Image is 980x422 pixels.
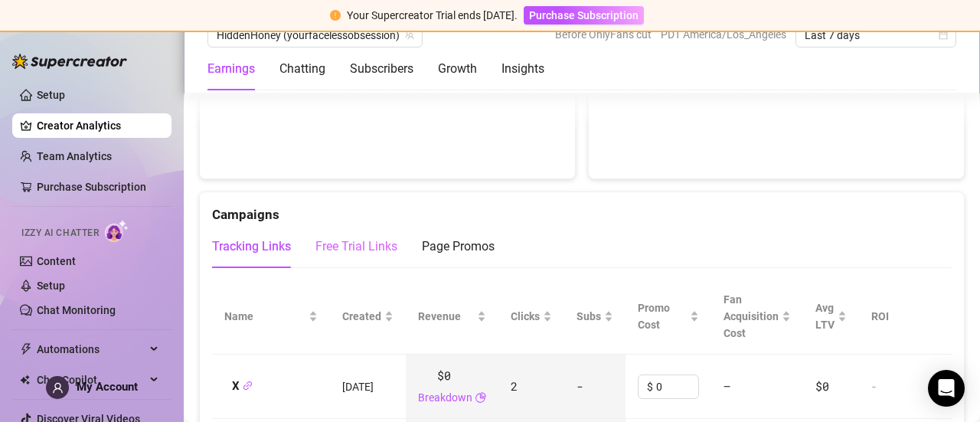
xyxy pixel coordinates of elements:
[661,23,786,46] span: PDT America/Los_Angeles
[437,367,450,385] span: $0
[342,308,381,325] span: Created
[871,380,940,394] div: -
[207,60,255,78] div: Earnings
[37,150,112,162] a: Team Analytics
[212,237,291,256] div: Tracking Links
[330,10,341,21] span: exclamation-circle
[37,280,65,292] a: Setup
[37,181,146,193] a: Purchase Subscription
[37,113,159,138] a: Creator Analytics
[342,381,374,393] span: [DATE]
[350,60,413,78] div: Subscribers
[638,299,687,333] span: Promo Cost
[524,9,644,21] a: Purchase Subscription
[37,304,116,316] a: Chat Monitoring
[217,24,413,47] span: HiddenHoney (yourfacelessobsession)
[21,226,99,240] span: Izzy AI Chatter
[511,308,540,325] span: Clicks
[815,378,828,394] span: $0
[105,220,129,242] img: AI Chatter
[212,192,952,225] div: Campaigns
[315,237,397,256] div: Free Trial Links
[422,237,495,256] div: Page Promos
[224,308,305,325] span: Name
[279,60,325,78] div: Chatting
[577,308,601,325] span: Subs
[805,24,947,47] span: Last 7 days
[524,6,644,25] button: Purchase Subscription
[418,308,474,325] span: Revenue
[243,381,253,392] button: Copy Link
[77,380,138,394] span: My Account
[12,54,127,69] img: logo-BBDzfeDw.svg
[37,255,76,267] a: Content
[37,337,145,361] span: Automations
[656,375,698,398] input: Enter cost
[475,389,486,406] span: pie-chart
[939,31,948,40] span: calendar
[20,375,30,385] img: Chat Copilot
[405,31,414,40] span: team
[871,310,889,322] span: ROI
[724,378,730,394] span: —
[928,370,965,407] div: Open Intercom Messenger
[418,389,472,406] a: Breakdown
[501,60,544,78] div: Insights
[555,23,652,46] span: Before OnlyFans cut
[815,302,835,331] span: Avg LTV
[511,378,518,394] span: 2
[724,293,779,339] span: Fan Acquisition Cost
[529,9,639,21] span: Purchase Subscription
[438,60,477,78] div: Growth
[232,379,253,393] strong: X
[347,9,518,21] span: Your Supercreator Trial ends [DATE].
[577,378,583,394] span: -
[243,381,253,391] span: link
[52,382,64,394] span: user
[37,89,65,101] a: Setup
[37,368,145,392] span: Chat Copilot
[20,343,32,355] span: thunderbolt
